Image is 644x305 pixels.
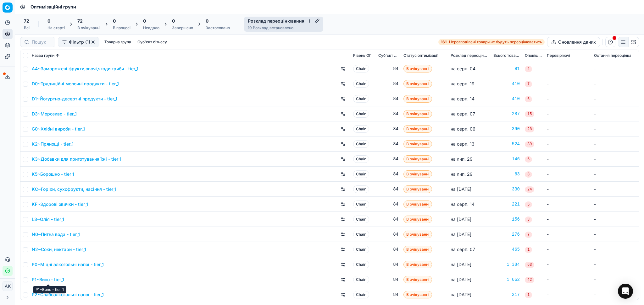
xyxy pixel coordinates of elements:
button: AK [3,281,13,291]
a: G0~Хлібні вироби - tier_1 [32,126,85,132]
span: Всього товарів [493,53,520,58]
input: Пошук [32,39,51,45]
td: - [591,182,639,197]
td: - [591,197,639,212]
span: 28 [525,126,534,132]
span: В очікуванні [403,185,432,193]
span: на [DATE] [451,262,471,267]
span: Остання переоцінка [594,53,631,58]
span: Статус оптимізації [403,53,438,58]
span: на серп. 07 [451,247,475,252]
span: В очікуванні [403,201,432,208]
span: Chain [353,261,369,268]
div: В очікуванні [77,25,100,30]
a: 63 [493,171,520,177]
span: В очікуванні [403,80,432,88]
a: K5~Борошно - tier_1 [32,171,74,177]
td: - [544,272,591,287]
span: на лип. 29 [451,171,473,177]
a: 217 [493,292,520,298]
td: - [544,61,591,76]
button: Суб'єкт бізнесу [135,38,169,46]
span: Chain [353,201,369,208]
span: 0 [206,18,208,24]
span: В очікуванні [403,291,432,298]
div: 156 [493,216,520,222]
a: 1 662 [493,276,520,283]
span: В очікуванні [403,155,432,163]
a: D3~Морозиво - tier_1 [32,111,77,117]
a: P0~Міцні алкогольні напої - tier_1 [32,261,104,268]
span: на серп. 13 [451,141,475,147]
td: - [544,287,591,302]
span: на [DATE] [451,217,471,222]
span: 39 [525,141,534,147]
span: 4 [525,66,532,72]
td: - [544,152,591,167]
div: На старті [47,25,65,30]
a: KF~Здорові звички - tier_1 [32,201,88,207]
span: Chain [353,276,369,283]
a: 410 [493,81,520,87]
div: 84 [378,141,398,147]
div: В процесі [113,25,130,30]
a: N0~Питна вода - tier_1 [32,231,80,238]
td: - [591,106,639,121]
div: 84 [378,246,398,253]
span: Chain [353,185,369,193]
td: - [591,287,639,302]
div: 84 [378,171,398,177]
div: 465 [493,246,520,253]
span: на [DATE] [451,277,471,282]
span: на [DATE] [451,232,471,237]
div: 1 384 [493,261,520,268]
span: 24 [525,186,534,193]
td: - [544,242,591,257]
span: 42 [525,277,534,283]
span: 72 [77,18,83,24]
span: на серп. 04 [451,66,475,71]
td: - [544,91,591,106]
span: на серп. 06 [451,126,475,131]
h4: Розклад переоцінювання [248,18,319,24]
td: - [544,212,591,227]
a: A4~Заморожені фрукти,овочі,ягоди,гриби - tier_1 [32,66,138,72]
span: В очікуванні [403,246,432,253]
a: D0~Традиційні молочні продукти - tier_1 [32,81,119,87]
span: Рівень OГ [353,53,371,58]
div: 287 [493,111,520,117]
a: N2~Соки, нектари - tier_1 [32,246,86,253]
div: 84 [378,292,398,298]
td: - [591,91,639,106]
a: 410 [493,96,520,102]
span: Chain [353,170,369,178]
td: - [544,227,591,242]
div: Застосовано [206,25,230,30]
span: В очікуванні [403,276,432,283]
span: Оповіщення [525,53,542,58]
a: 524 [493,141,520,147]
div: 84 [378,66,398,72]
div: 221 [493,201,520,207]
td: - [591,152,639,167]
div: 84 [378,261,398,268]
button: Товарна група [102,38,134,46]
span: Chain [353,125,369,133]
a: D1~Йогуртно-десертні продукти - tier_1 [32,96,117,102]
span: Chain [353,95,369,103]
span: на [DATE] [451,292,471,297]
span: В очікуванні [403,95,432,103]
div: Завершено [172,25,193,30]
span: 5 [525,201,532,208]
td: - [544,167,591,182]
div: 84 [378,111,398,117]
span: 15 [525,111,534,117]
div: 84 [378,126,398,132]
a: 330 [493,186,520,192]
span: 63 [525,262,534,268]
span: Chain [353,65,369,72]
td: - [591,227,639,242]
